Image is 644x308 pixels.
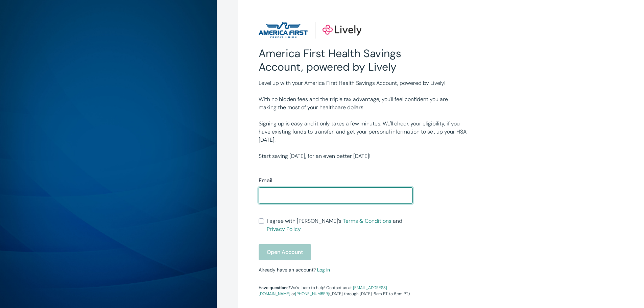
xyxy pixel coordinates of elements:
[259,285,413,297] p: We're here to help! Contact us at or ([DATE] through [DATE], 6am PT to 6pm PT).
[259,152,467,160] p: Start saving [DATE], for an even better [DATE]!
[259,285,290,290] strong: Have questions?
[259,47,413,74] h2: America First Health Savings Account, powered by Lively
[259,79,467,87] p: Level up with your America First Health Savings Account, powered by Lively!
[259,120,467,144] p: Signing up is easy and it only takes a few minutes. We'll check your eligibility, if you have exi...
[259,176,272,185] label: Email
[295,291,329,297] a: [PHONE_NUMBER]
[259,95,467,112] p: With no hidden fees and the triple tax advantage, you'll feel confident you are making the most o...
[267,226,301,233] a: Privacy Policy
[259,267,330,273] small: Already have an account?
[343,217,391,224] a: Terms & Conditions
[317,267,330,273] a: Log in
[259,22,361,39] img: Lively
[267,217,413,233] span: I agree with [PERSON_NAME]’s and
